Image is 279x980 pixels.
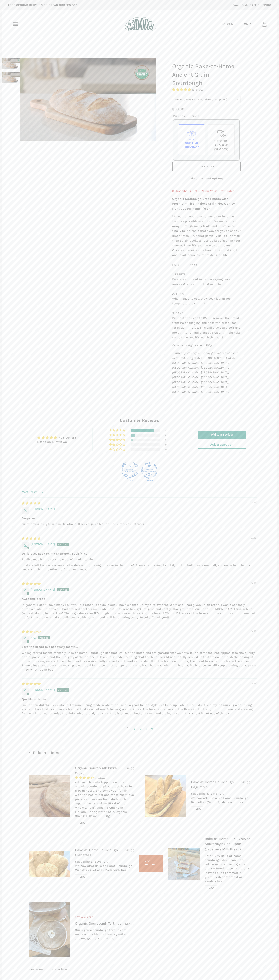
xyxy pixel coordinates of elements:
[22,597,257,601] b: Awesome bread
[146,479,152,482] div: 100.0
[190,176,224,182] a: More payment options
[205,854,250,885] div: Soft, fluffy bake-at-home sourdough shokupan made with organic ancient grains and cultured butter...
[22,697,257,701] b: Quality nutrition
[168,848,200,880] img: Bake-at-Home Sourdough Shokupan (Japanese Milk Bread)
[191,806,203,812] div: + ADD
[22,522,257,526] p: Great flavor, easy to use instructions. It was a great hit. I will be a repeat customer
[227,2,277,10] a: Email Perk: FREE SHIPPING
[139,855,163,872] div: New Addition!
[75,928,134,943] div: Our organic sourdough tortillas are made with a blend of freshly milled ancient grains and natura...
[241,837,250,841] span: $10.00
[131,726,138,731] a: Page 2
[22,645,257,649] b: Love the bread but not every month...
[144,726,149,731] a: Page 2
[165,434,170,437] div: 2
[192,89,203,91] span: 16 reviews
[29,775,70,817] img: Organic Sourdough Pizza Crust
[29,851,70,877] img: Bake-at-Home Sourdough Ciabattas
[250,582,257,585] span: [DATE]
[29,750,60,755] a: 4. Bake-at-Home
[22,603,257,620] p: In general I don’t leave many reviews. This bread is so delicious…I have cleaned up my diet over ...
[127,479,133,482] div: 100.0
[75,874,87,880] div: + ADD
[233,3,271,7] span: Email Perk: FREE SHIPPING
[207,887,215,890] span: + ADD
[172,106,184,112] div: $60.00
[198,431,246,439] a: Write a review
[172,351,238,394] em: *Currently we only deliver by ground to addresses in the following states: [GEOGRAPHIC_DATA], DE,...
[75,921,121,926] a: Organic Sourdough Tortillas
[165,439,170,441] div: 1
[122,462,138,479] img: Judge.me Diamond Authentic Shop medal
[214,139,228,147] span: Subscribe and save
[205,837,241,851] a: Bake-at-Home Sourdough Shokupan (Japanese Milk Bread)
[22,630,41,634] span: 3 star review
[172,88,192,91] span: 4.75 stars
[20,58,156,141] img: Organic Bake-at-Home Ancient Grain Sourdough
[214,148,228,151] span: (Save 50%)
[205,885,217,891] div: + ADD
[75,780,134,820] div: Add your favorite toppings on our organic sourdough pizza crust, bake for 8-10 minutes, and serve...
[29,967,67,973] a: View more from collection
[109,429,126,432] div: 81% (13) reviews with 5 star rating
[138,726,144,731] a: Page 3
[37,440,77,444] div: Based on 16 reviews
[22,557,257,562] p: Really great bread. Very pleased. Will order again.
[241,781,250,784] span: $12.00
[31,636,36,639] span: H.C.
[22,516,257,520] b: Surprise
[126,767,135,770] span: $8.00
[29,902,70,957] img: Organic Sourdough Tortillas
[172,343,213,347] em: Each loaf weights about 500g.
[193,808,201,811] span: + ADD
[250,630,257,633] span: [DATE]
[22,501,41,505] span: 5 star review
[109,439,126,441] div: 6% (1) reviews with 3 star rating
[2,72,20,83] img: Organic Bake-at-Home Ancient Grain Sourdough
[75,915,134,921] div: Not Available
[122,462,138,479] div: Diamond Authentic Shop. 100% of published reviews are verified reviews
[234,838,240,841] span: From
[250,536,257,540] span: [DATE]
[222,22,235,26] a: Account
[75,848,118,857] a: Bake-at-Home Sourdough Ciabattas
[173,114,199,118] legend: Purchase Options
[172,189,234,193] span: Subscribe & Get 50% on Your First Order
[75,776,95,780] span: 4.29 stars
[191,792,250,806] div: Subscribe & Save 10% We now offer Bake-at-Home Sourdough Baguettes (Set of 4)!Made with fres...
[22,682,41,686] span: 5 star review
[37,435,77,440] div: Average rating is 4.75 stars
[250,501,257,504] span: [DATE]
[75,766,117,775] a: Organic Sourdough Pizza Crust
[182,141,202,149] div: One-time Purchase
[75,860,134,874] div: Subscribe & Save 10% We now offer Bake-at-Home Sourdough Ciabattas (Set of 4)!Made with fres...
[31,688,55,692] span: [PERSON_NAME]
[77,822,85,825] span: + ADD
[22,582,41,586] span: 5 star review
[169,60,244,89] h1: Organic Bake-at-Home Ancient Grain Sourdough
[59,436,77,439] a: 4.75 out of 5
[149,726,154,731] a: Page 4
[95,777,105,780] span: 7 reviews
[2,58,20,69] img: Organic Bake-at-Home Ancient Grain Sourdough
[125,922,134,926] span: $12.00
[109,434,126,437] div: 13% (2) reviews with 4 star rating
[77,876,85,879] span: + ADD
[22,703,257,716] p: I'm so thankful this is available. I'm minimizing modern wheat and need a good french-style loaf ...
[141,462,157,479] div: Diamond Transparent Shop. Published 100% of verified reviews received in total
[2,2,85,10] a: FREE GROUND SHIPPING ON BREAD ORDERS $65+
[8,3,79,7] p: FREE GROUND SHIPPING ON BREAD ORDERS $65+
[191,780,234,789] a: Bake-at-Home Sourdough Baguettes
[239,20,258,28] a: Contact
[12,21,19,27] nav: Primary
[145,775,186,817] img: Bake-at-Home Sourdough Baguettes
[22,552,257,556] b: Delicious, Easy on my Stomach, Satisfying
[125,17,156,32] img: 123Dough Bakery
[22,417,257,424] h2: Customer Reviews
[31,507,55,511] span: [PERSON_NAME]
